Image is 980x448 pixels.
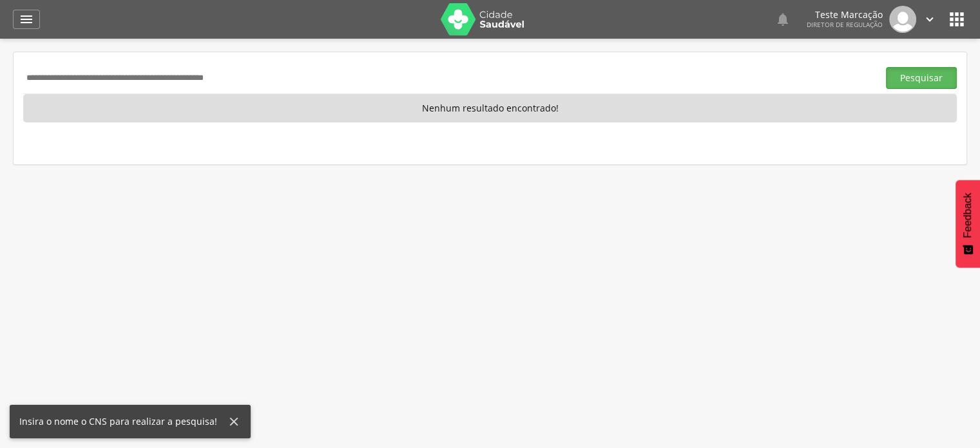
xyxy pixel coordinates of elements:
a:  [13,10,40,29]
i:  [946,9,967,30]
span: Diretor de regulação [807,20,883,29]
span: Feedback [962,193,974,238]
button: Pesquisar [886,67,957,89]
p: Nenhum resultado encontrado! [23,94,957,122]
i:  [19,12,34,27]
p: Teste Marcação [807,10,883,19]
a:  [923,6,937,33]
a:  [775,6,791,33]
div: Insira o nome o CNS para realizar a pesquisa! [19,415,227,428]
i:  [775,12,791,27]
button: Feedback - Mostrar pesquisa [956,180,980,268]
i:  [923,12,937,26]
